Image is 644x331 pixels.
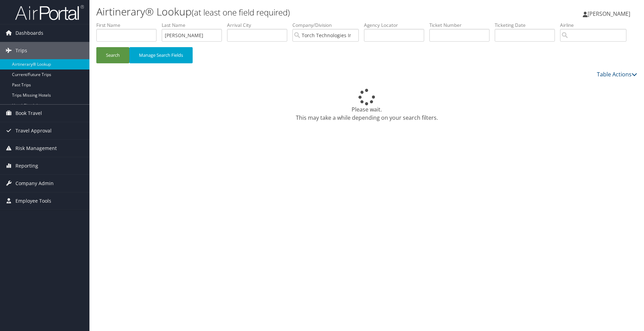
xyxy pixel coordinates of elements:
span: Book Travel [15,105,42,122]
button: Manage Search Fields [129,47,193,63]
span: Trips [15,42,27,59]
label: Ticketing Date [495,22,560,29]
label: Arrival City [227,22,292,29]
small: (at least one field required) [192,7,290,18]
label: Ticket Number [429,22,495,29]
a: Table Actions [597,71,637,78]
span: Travel Approval [15,122,52,139]
span: Dashboards [15,24,43,42]
button: Search [96,47,129,63]
div: Please wait. This may take a while depending on your search filters. [96,89,637,122]
label: First Name [96,22,162,29]
span: Employee Tools [15,192,51,210]
span: Risk Management [15,140,57,157]
h1: Airtinerary® Lookup [96,4,457,19]
span: Company Admin [15,175,54,192]
span: [PERSON_NAME] [588,10,630,18]
label: Last Name [162,22,227,29]
label: Company/Division [292,22,364,29]
label: Airline [560,22,632,29]
a: [PERSON_NAME] [583,3,637,24]
label: Agency Locator [364,22,429,29]
img: airportal-logo.png [15,4,84,21]
span: Reporting [15,157,38,174]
